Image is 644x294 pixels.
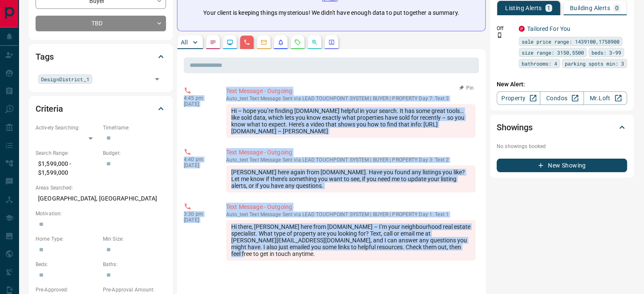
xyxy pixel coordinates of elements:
[184,162,213,168] p: [DATE]
[615,5,619,11] p: 0
[522,48,584,57] span: size range: 3150,5500
[203,8,459,17] p: Your client is keeping things mysterious! We didn't have enough data to put together a summary.
[277,39,284,46] svg: Listing Alerts
[226,220,475,261] div: Hi there, [PERSON_NAME] here from [DOMAIN_NAME] – I’m your neighbourhood real estate specialist. ...
[103,149,166,157] p: Budget:
[36,102,63,115] h2: Criteria
[226,212,248,217] span: auto_text
[181,39,188,45] p: All
[103,261,166,268] p: Baths:
[41,75,89,83] span: DesignDistrict_1
[184,211,213,217] p: 3:30 pm
[497,80,627,89] p: New Alert:
[497,117,627,137] div: Showings
[505,5,542,11] p: Listing Alerts
[591,48,621,57] span: beds: 3-99
[570,5,610,11] p: Building Alerts
[36,124,99,132] p: Actively Searching:
[243,39,250,46] svg: Calls
[151,73,163,85] button: Open
[226,96,475,102] p: Text Message Sent via LEAD TOUCHPOINT SYSTEM | BUYER | PROPERTY Day 7: Text 3
[36,149,99,157] p: Search Range:
[497,25,514,32] p: Off
[210,39,216,46] svg: Notes
[184,157,213,162] p: 4:40 pm
[103,124,166,132] p: Timeframe:
[226,203,475,212] p: Text Message - Outgoing
[36,235,99,243] p: Home Type:
[497,143,627,150] p: No showings booked
[226,212,475,217] p: Text Message Sent via LEAD TOUCHPOINT SYSTEM | BUYER | PROPERTY Day 1: Text 1
[103,286,166,294] p: Pre-Approval Amount:
[311,39,318,46] svg: Opportunities
[497,32,503,38] svg: Push Notification Only
[36,99,166,119] div: Criteria
[547,5,550,11] p: 1
[260,39,267,46] svg: Emails
[184,95,213,101] p: 4:45 pm
[522,37,619,46] span: sale price range: 1439100,1758900
[226,87,475,96] p: Text Message - Outgoing
[226,148,475,157] p: Text Message - Outgoing
[583,91,627,105] a: Mr.Loft
[226,165,475,192] div: [PERSON_NAME] here again from [DOMAIN_NAME]. Have you found any listings you like? Let me know if...
[328,39,335,46] svg: Agent Actions
[36,210,166,217] p: Motivation:
[497,159,627,172] button: New Showing
[497,121,533,134] h2: Showings
[36,261,99,268] p: Beds:
[36,50,53,63] h2: Tags
[565,59,624,68] span: parking spots min: 3
[103,235,166,243] p: Min Size:
[540,91,583,105] a: Condos
[226,104,475,138] div: Hi – hope you’re finding [DOMAIN_NAME] helpful in your search. It has some great tools…like sold ...
[36,286,99,294] p: Pre-Approved:
[527,25,570,32] a: Tailored For You
[497,91,540,105] a: Property
[227,39,233,46] svg: Lead Browsing Activity
[36,157,99,180] p: $1,599,000 - $1,599,000
[184,217,213,223] p: [DATE]
[294,39,301,46] svg: Requests
[522,59,557,68] span: bathrooms: 4
[226,157,248,163] span: auto_text
[36,16,166,31] div: TBD
[36,47,166,67] div: Tags
[36,192,166,206] p: [GEOGRAPHIC_DATA], [GEOGRAPHIC_DATA]
[226,157,475,163] p: Text Message Sent via LEAD TOUCHPOINT SYSTEM | BUYER | PROPERTY Day 3: Text 2
[454,84,479,92] button: Pin
[519,26,525,32] div: property.ca
[36,184,166,192] p: Areas Searched:
[226,96,248,102] span: auto_text
[184,101,213,107] p: [DATE]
